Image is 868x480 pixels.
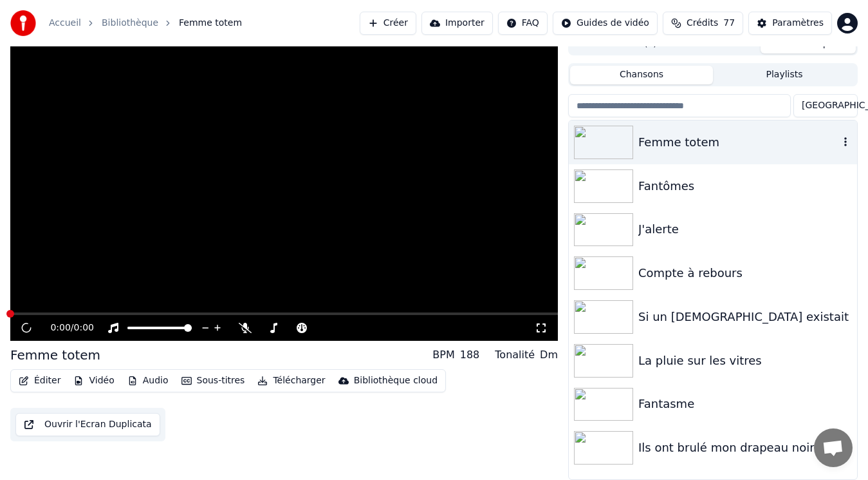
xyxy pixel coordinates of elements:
div: La pluie sur les vitres [638,352,852,370]
span: 0:00 [74,322,94,334]
div: Compte à rebours [638,264,852,282]
a: Accueil [49,17,81,30]
button: Crédits77 [663,12,743,35]
div: J'alerte [638,220,852,238]
button: Playlists [713,66,856,84]
div: Si un [DEMOGRAPHIC_DATA] existait [638,308,852,326]
div: Fantômes [638,177,852,195]
div: Fantasme [638,395,852,413]
div: Tonalité [495,347,535,363]
button: Audio [122,372,174,390]
button: Paramètres [748,12,832,35]
a: Bibliothèque [102,17,158,30]
div: Ouvrir le chat [814,428,853,467]
button: Vidéo [68,372,119,390]
div: Femme totem [10,346,100,364]
button: Guides de vidéo [553,12,658,35]
span: Crédits [687,17,718,30]
div: / [50,322,81,334]
div: Dm [540,347,558,363]
button: Ouvrir l'Ecran Duplicata [15,413,160,436]
div: Bibliothèque cloud [354,374,438,387]
button: Télécharger [252,372,330,390]
div: Paramètres [772,17,824,30]
button: Importer [421,12,493,35]
button: Chansons [570,66,713,84]
span: 0:00 [50,322,70,334]
div: Ils ont brulé mon drapeau noir [638,439,852,457]
button: Sous-titres [176,372,250,390]
button: Créer [360,12,416,35]
img: youka [10,10,36,36]
div: Femme totem [638,133,839,151]
span: 77 [723,17,735,30]
div: BPM [432,347,454,363]
nav: breadcrumb [49,17,242,30]
button: FAQ [498,12,548,35]
button: Éditer [14,372,66,390]
span: Femme totem [179,17,242,30]
div: 188 [460,347,480,363]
